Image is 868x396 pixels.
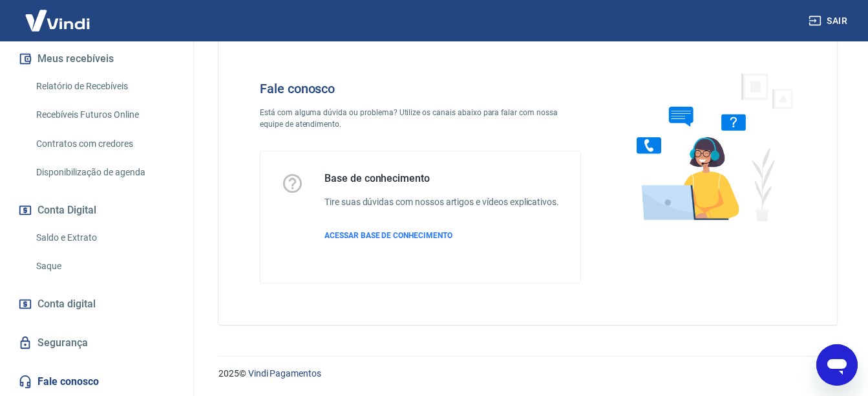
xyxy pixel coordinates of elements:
[31,73,178,100] a: Relatório de Recebíveis
[16,290,178,318] a: Conta digital
[37,295,96,313] span: Conta digital
[31,159,178,186] a: Disponibilização de agenda
[816,344,858,386] iframe: Botão para abrir a janela de mensagens, conversa em andamento
[324,172,559,185] h5: Base de conhecimento
[31,253,178,280] a: Saque
[611,60,807,233] img: Fale conosco
[31,102,178,128] a: Recebíveis Futuros Online
[806,9,852,33] button: Sair
[16,45,178,73] button: Meus recebíveis
[248,368,321,379] a: Vindi Pagamentos
[16,368,178,396] a: Fale conosco
[324,195,559,209] h6: Tire suas dúvidas com nossos artigos e vídeos explicativos.
[31,225,178,251] a: Saldo e Extrato
[260,81,581,96] h4: Fale conosco
[260,107,581,130] p: Está com alguma dúvida ou problema? Utilize os canais abaixo para falar com nossa equipe de atend...
[16,1,100,40] img: Vindi
[324,231,452,240] span: ACESSAR BASE DE CONHECIMENTO
[31,131,178,157] a: Contratos com credores
[218,367,837,380] p: 2025 ©
[324,230,559,241] a: ACESSAR BASE DE CONHECIMENTO
[16,329,178,357] a: Segurança
[16,196,178,225] button: Conta Digital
